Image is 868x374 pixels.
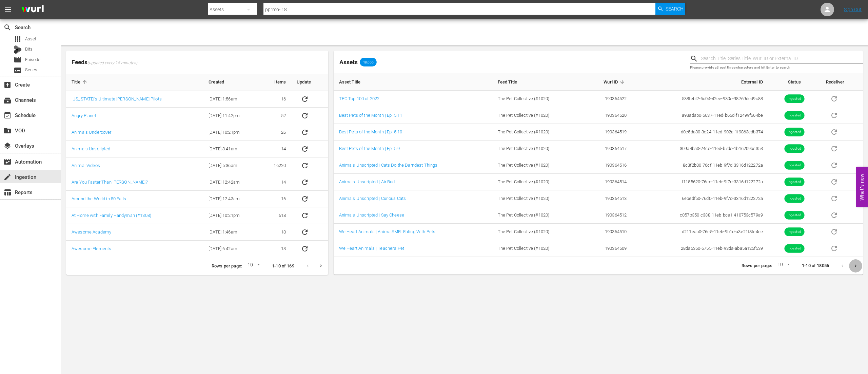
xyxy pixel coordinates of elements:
span: Reports [3,188,12,197]
button: Next page [314,259,328,273]
td: 190364520 [583,107,632,124]
span: 18,056 [360,60,377,64]
span: Ingested [784,130,804,135]
a: Animals Unscripted | Air Bud [339,179,395,184]
td: [DATE] 1:56am [203,91,260,108]
span: Feeds [66,57,328,68]
span: VOD [3,127,12,135]
span: Assets [339,59,358,66]
input: Search Title, Series Title, Wurl ID or External ID [701,54,863,64]
td: [DATE] 5:36am [203,157,260,174]
p: 1-10 of 18056 [802,263,829,269]
td: [DATE] 6:42am [203,241,260,257]
a: Animals Unscripted [72,146,111,151]
td: 8c3f2b30-76cf-11eb-9f7d-3316d122272a [632,157,768,174]
a: Animals Unscripted | Say Cheese [339,212,404,218]
div: 10 [775,261,791,271]
a: Best Pets of the Month | Ep. 5.11 [339,113,402,118]
a: Are You Faster Than [PERSON_NAME]? [72,180,148,185]
a: TPC Top 100 of 2022 [339,96,380,101]
span: Ingested [784,229,804,235]
th: External ID [632,73,768,91]
td: c057b350-c338-11eb-bce1-410753c579a9 [632,207,768,224]
span: Ingested [784,163,804,168]
a: Awesome Elements [72,246,111,251]
span: Live assets can't be redelivered [826,96,842,101]
table: sticky table [334,73,863,257]
td: [DATE] 1:46am [203,224,260,241]
td: 14 [260,141,291,157]
p: Please provide at least three characters and hit Enter to search [690,65,863,71]
th: Redeliver [821,73,863,91]
div: Bits [14,45,22,54]
td: 14 [260,174,291,191]
td: d211eab0-76e5-11eb-9b1d-a3e21f8fe4ee [632,224,768,240]
span: Live assets can't be redelivered [826,229,842,234]
span: Series [25,67,37,73]
span: Search [3,23,12,32]
td: [DATE] 10:21pm [203,207,260,224]
span: Episode [25,56,40,63]
span: Live assets can't be redelivered [826,146,842,151]
td: The Pet Collective (#1020) [492,124,583,141]
span: Ingested [784,196,804,201]
td: 13 [260,224,291,241]
td: [DATE] 11:42pm [203,108,260,124]
span: Overlays [3,142,12,150]
td: f1155620-76ce-11eb-9f7d-3316d122272a [632,174,768,190]
td: 538febf7-5c04-42ee-930e-98769ded9c88 [632,91,768,107]
a: At Home with Family Handyman (#1308) [72,213,151,218]
p: 1-10 of 169 [272,263,294,269]
span: Create [3,81,12,89]
td: 190364517 [583,141,632,157]
span: Ingested [784,246,804,251]
td: 190364516 [583,157,632,174]
a: Animals Unscripted | Curious Cats [339,196,406,201]
span: Created [209,79,233,85]
td: 13 [260,241,291,257]
td: 309a4ba0-24cc-11ed-b7dc-1b16209bc353 [632,141,768,157]
td: The Pet Collective (#1020) [492,240,583,257]
button: Next page [849,259,862,273]
a: Sign Out [844,7,862,12]
span: Ingested [784,96,804,101]
td: 190364514 [583,174,632,190]
td: 190364513 [583,190,632,207]
a: Angry Planet [72,113,96,118]
td: The Pet Collective (#1020) [492,190,583,207]
button: Search [655,3,685,15]
td: 28da5350-6755-11eb-93da-aba5a125f539 [632,240,768,257]
td: 52 [260,108,291,124]
span: Episode [14,56,22,64]
td: 190364510 [583,224,632,240]
td: d0c5da30-3c24-11ed-902a-1f9863cdb374 [632,124,768,141]
td: 6ebedf50-76d0-11eb-9f7d-3316d122272a [632,190,768,207]
span: menu [4,5,12,14]
a: Awesome Academy [72,229,111,235]
td: The Pet Collective (#1020) [492,157,583,174]
span: Live assets can't be redelivered [826,112,842,117]
a: [US_STATE]'s Ultimate [PERSON_NAME] Pilots [72,96,162,101]
th: Items [260,74,291,91]
span: (updated every 15 minutes) [87,60,137,66]
span: Live assets can't be redelivered [826,245,842,250]
span: Series [14,66,22,74]
td: 190364519 [583,124,632,141]
table: sticky table [66,74,328,257]
td: The Pet Collective (#1020) [492,207,583,224]
td: 190364522 [583,91,632,107]
td: 16 [260,91,291,108]
td: [DATE] 10:21pm [203,124,260,141]
span: Live assets can't be redelivered [826,195,842,201]
th: Update [291,74,328,91]
span: Title [72,79,89,85]
a: Around the World in 80 Fails [72,196,126,201]
img: ans4CAIJ8jUAAAAAAAAAAAAAAAAAAAAAAAAgQb4GAAAAAAAAAAAAAAAAAAAAAAAAJMjXAAAAAAAAAAAAAAAAAAAAAAAAgAT5G... [16,2,49,18]
td: [DATE] 12:43am [203,191,260,207]
span: Channels [3,96,12,104]
th: Feed Title [492,73,583,91]
p: Rows per page: [742,263,772,269]
span: Ingested [784,113,804,118]
td: [DATE] 12:42am [203,174,260,191]
button: Open Feedback Widget [856,167,868,207]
